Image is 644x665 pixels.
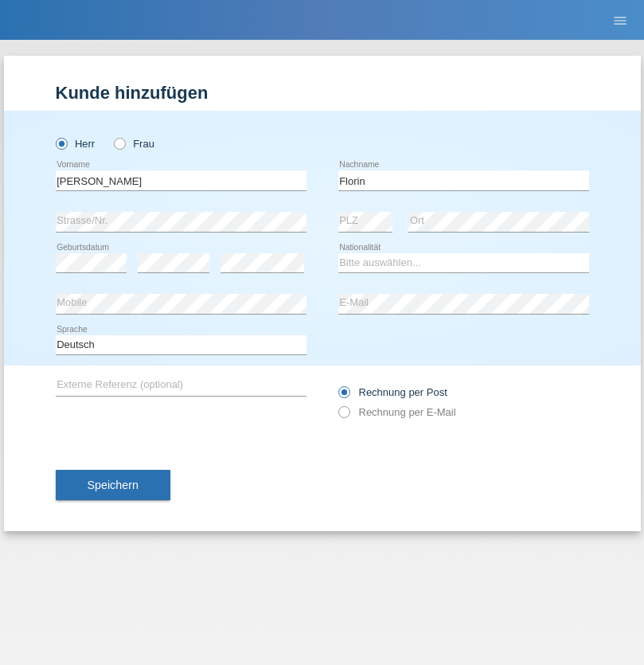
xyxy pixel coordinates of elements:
[612,13,628,29] i: menu
[56,83,589,103] h1: Kunde hinzufügen
[338,406,456,418] label: Rechnung per E-Mail
[56,138,96,150] label: Herr
[604,15,636,25] a: menu
[338,386,447,398] label: Rechnung per Post
[88,479,139,491] span: Speichern
[114,138,124,148] input: Frau
[56,470,170,500] button: Speichern
[338,386,349,406] input: Rechnung per Post
[114,138,154,150] label: Frau
[56,138,66,148] input: Herr
[338,406,349,426] input: Rechnung per E-Mail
